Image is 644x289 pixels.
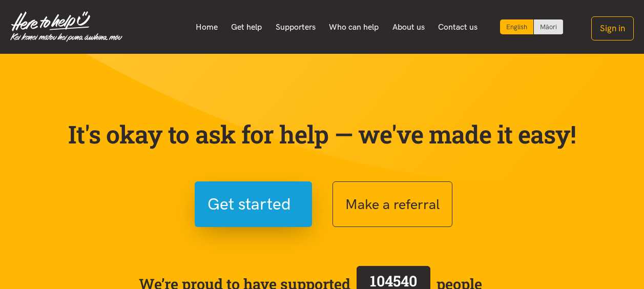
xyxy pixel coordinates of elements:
[224,16,269,38] a: Get help
[386,16,432,38] a: About us
[500,19,534,34] div: Current language
[591,16,634,40] button: Sign in
[66,119,578,149] p: It's okay to ask for help — we've made it easy!
[10,11,122,42] img: Home
[207,191,291,217] span: Get started
[500,19,564,34] div: Language toggle
[322,16,386,38] a: Who can help
[189,16,224,38] a: Home
[431,16,485,38] a: Contact us
[195,181,312,227] button: Get started
[333,181,452,227] button: Make a referral
[534,19,563,34] a: Switch to Te Reo Māori
[268,16,322,38] a: Supporters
